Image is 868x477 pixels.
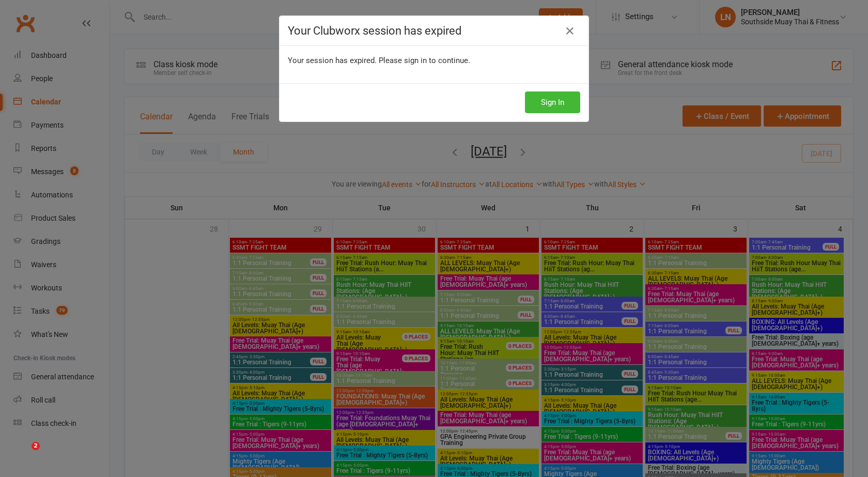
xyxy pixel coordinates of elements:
span: 2 [32,442,40,450]
button: Sign In [525,91,580,113]
iframe: Intercom live chat [10,442,35,467]
span: Your session has expired. Please sign in to continue. [288,56,470,65]
a: Close [562,23,578,39]
h4: Your Clubworx session has expired [288,24,580,37]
